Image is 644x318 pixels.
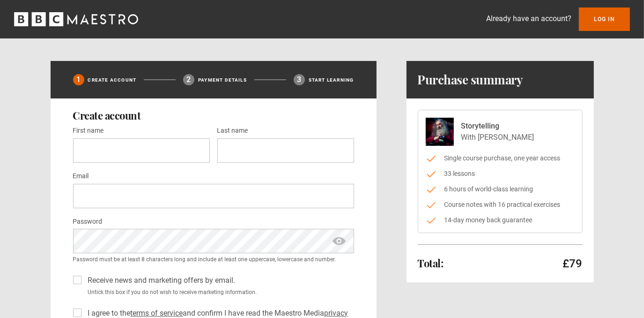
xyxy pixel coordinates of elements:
[88,76,137,83] p: Create Account
[294,74,305,85] div: 3
[309,76,354,83] p: Start learning
[579,8,630,31] a: Log In
[73,110,354,121] h2: Create account
[426,200,575,210] li: Course notes with 16 practical exercises
[486,13,571,24] p: Already have an account?
[73,216,103,227] label: Password
[418,72,523,87] h1: Purchase summary
[73,74,84,85] div: 1
[183,74,194,85] div: 2
[73,255,354,264] small: Password must be at least 8 characters long and include at least one uppercase, lowercase and num...
[14,12,138,26] svg: BBC Maestro
[461,121,534,132] p: Storytelling
[84,275,236,286] label: Receive news and marketing offers by email.
[426,169,575,179] li: 33 lessons
[563,256,583,271] p: £79
[198,76,247,83] p: Payment details
[217,125,248,136] label: Last name
[332,229,347,253] span: show password
[418,257,444,269] h2: Total:
[426,215,575,225] li: 14-day money back guarantee
[73,171,89,182] label: Email
[461,132,534,143] p: With [PERSON_NAME]
[73,125,104,136] label: First name
[426,153,575,163] li: Single course purchase, one year access
[84,288,354,296] small: Untick this box if you do not wish to receive marketing information.
[426,184,575,194] li: 6 hours of world-class learning
[131,309,183,318] a: terms of service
